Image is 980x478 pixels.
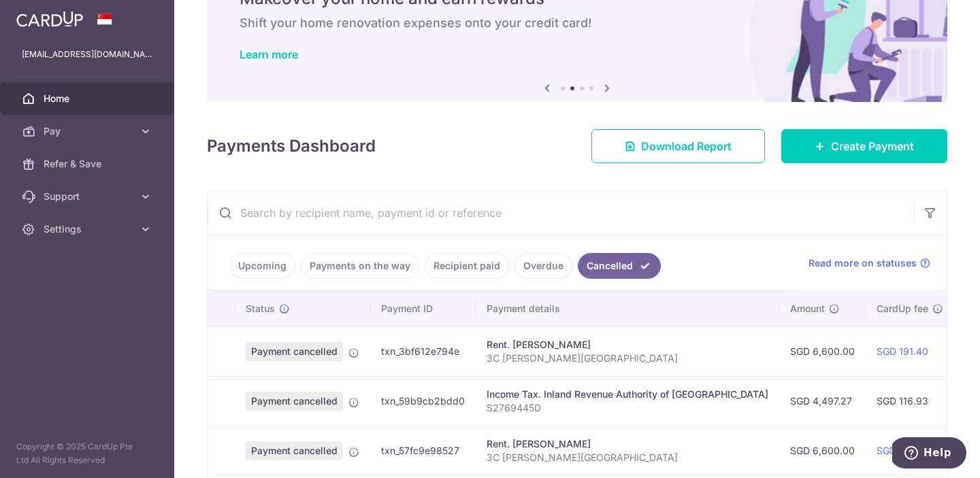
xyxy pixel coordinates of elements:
p: [EMAIL_ADDRESS][DOMAIN_NAME] [22,48,152,61]
div: Rent. [PERSON_NAME] [487,338,768,352]
p: 3C [PERSON_NAME][GEOGRAPHIC_DATA] [487,451,768,464]
th: Payment details [476,291,779,326]
span: Settings [44,222,133,236]
span: Pay [44,124,133,138]
p: 3C [PERSON_NAME][GEOGRAPHIC_DATA] [487,352,768,365]
p: S2769445D [487,401,768,415]
a: Recipient paid [425,253,509,279]
span: Download Report [641,138,732,154]
span: Refer & Save [44,157,133,171]
span: Payment cancelled [246,392,343,411]
div: Income Tax. Inland Revenue Authority of [GEOGRAPHIC_DATA] [487,388,768,401]
td: txn_3bf612e794e [370,326,476,376]
a: Upcoming [229,253,295,279]
a: Read more on statuses [808,256,930,270]
a: Create Payment [781,129,947,163]
a: Overdue [514,253,572,279]
img: CardUp [16,11,83,27]
div: Rent. [PERSON_NAME] [487,437,768,451]
td: SGD 6,600.00 [779,326,866,376]
th: Payment ID [370,291,476,326]
td: txn_57fc9e98527 [370,426,476,475]
a: Cancelled [578,253,661,279]
span: Payment cancelled [246,441,343,460]
h6: Shift your home renovation expenses onto your credit card! [240,15,915,31]
span: Amount [790,302,825,315]
span: Support [44,190,133,203]
span: Read more on statuses [808,256,917,270]
span: Payment cancelled [246,342,343,361]
td: txn_59b9cb2bdd0 [370,376,476,426]
iframe: Opens a widget where you can find more information [892,437,966,471]
h4: Payments Dashboard [207,134,376,158]
a: Learn more [240,48,298,61]
a: SGD 191.40 [877,445,928,456]
span: CardUp fee [877,302,928,315]
input: Search by recipient name, payment id or reference [208,191,914,235]
span: Create Payment [831,138,914,154]
a: SGD 191.40 [877,345,928,357]
td: SGD 4,497.27 [779,376,866,426]
span: Home [44,92,133,105]
span: Status [246,302,275,315]
a: Download Report [591,129,765,163]
td: SGD 6,600.00 [779,426,866,475]
a: Payments on the way [301,253,419,279]
td: SGD 116.93 [866,376,954,426]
